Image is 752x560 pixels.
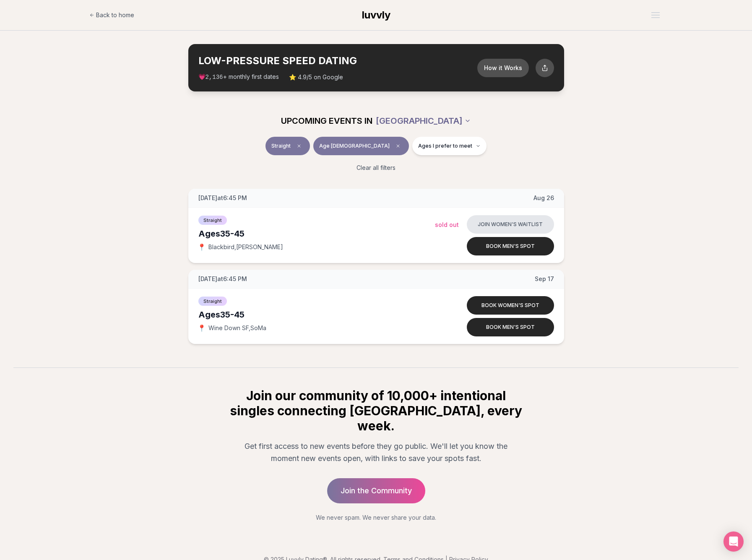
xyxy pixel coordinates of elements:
[89,7,134,23] a: Back to home
[271,143,291,149] span: Straight
[327,478,425,503] a: Join the Community
[198,325,205,331] span: 📍
[206,74,223,81] span: 2,136
[723,531,744,552] div: Open Intercom Messenger
[435,221,459,228] span: Sold Out
[198,216,227,225] span: Straight
[362,8,390,22] a: luvvly
[229,513,524,522] p: We never spam. We never share your data.
[467,237,554,255] button: Book men's spot
[96,11,134,19] span: Back to home
[393,141,403,151] span: Clear age
[198,194,247,202] span: [DATE] at 6:45 PM
[535,275,554,283] span: Sep 17
[648,9,663,21] button: Open menu
[362,9,390,21] span: luvvly
[412,137,487,155] button: Ages I prefer to meet
[198,228,435,240] div: Ages 35-45
[198,54,477,68] h2: LOW-PRESSURE SPEED DATING
[235,440,517,465] p: Get first access to new events before they go public. We'll let you know the moment new events op...
[281,115,372,127] span: UPCOMING EVENTS IN
[467,215,554,234] button: Join women's waitlist
[313,137,409,155] button: Age [DEMOGRAPHIC_DATA]Clear age
[467,296,554,315] button: Book women's spot
[229,388,524,433] h2: Join our community of 10,000+ intentional singles connecting [GEOGRAPHIC_DATA], every week.
[208,243,283,251] span: Blackbird , [PERSON_NAME]
[198,297,227,306] span: Straight
[198,73,279,81] span: 💗 + monthly first dates
[376,112,471,130] button: [GEOGRAPHIC_DATA]
[477,59,529,77] button: How it Works
[294,141,304,151] span: Clear event type filter
[467,318,554,336] button: Book men's spot
[533,194,554,202] span: Aug 26
[265,137,310,155] button: StraightClear event type filter
[418,143,472,149] span: Ages I prefer to meet
[198,244,205,250] span: 📍
[351,159,401,177] button: Clear all filters
[319,143,390,149] span: Age [DEMOGRAPHIC_DATA]
[289,73,343,81] span: ⭐ 4.9/5 on Google
[198,309,435,320] div: Ages 35-45
[208,324,266,332] span: Wine Down SF , SoMa
[198,275,247,283] span: [DATE] at 6:45 PM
